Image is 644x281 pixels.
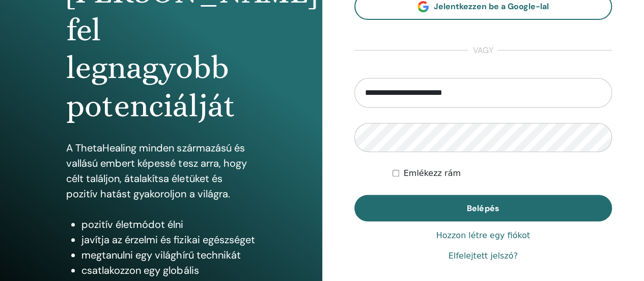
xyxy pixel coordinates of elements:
li: pozitív életmódot élni [81,217,256,232]
a: Hozzon létre egy fiókot [436,229,530,242]
button: Belépés [354,195,612,221]
a: Elfelejtett jelszó? [449,250,518,262]
span: Belépés [467,203,499,214]
p: A ThetaHealing minden származású és vallású embert képessé tesz arra, hogy célt találjon, átalakí... [66,140,256,201]
div: Keep me authenticated indefinitely or until I manually logout [393,167,612,180]
span: Jelentkezzen be a Google-lal [434,1,549,12]
label: Emlékezz rám [403,167,460,180]
li: megtanulni egy világhírű technikát [81,247,256,263]
span: vagy [468,44,498,57]
li: javítja az érzelmi és fizikai egészséget [81,232,256,247]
